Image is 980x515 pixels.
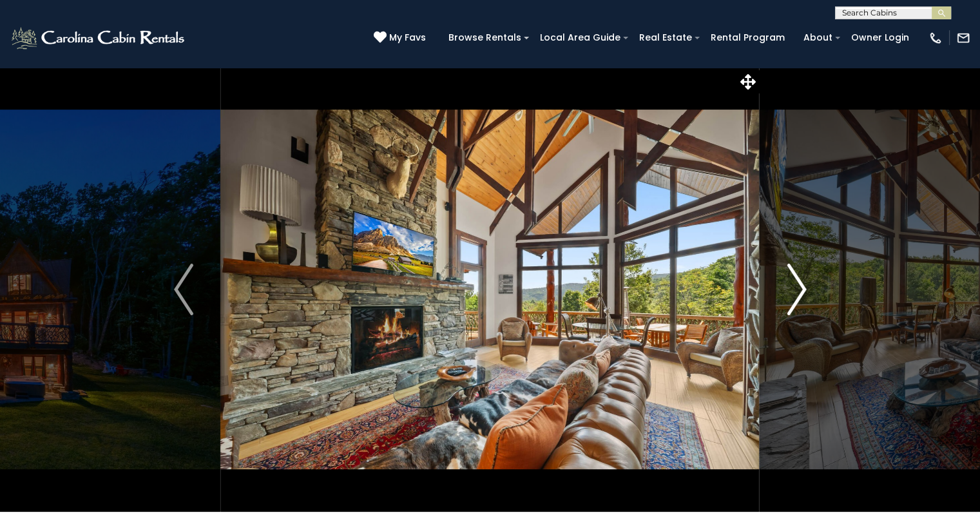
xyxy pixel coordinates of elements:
[956,31,970,45] img: mail-regular-white.png
[147,67,221,512] button: Previous
[845,28,916,48] a: Owner Login
[704,28,791,48] a: Rental Program
[533,28,627,48] a: Local Area Guide
[389,31,426,44] span: My Favs
[10,25,188,51] img: White-1-2.png
[797,28,839,48] a: About
[928,31,943,45] img: phone-regular-white.png
[760,67,834,512] button: Next
[442,28,528,48] a: Browse Rentals
[174,264,193,315] img: arrow
[787,264,806,315] img: arrow
[633,28,698,48] a: Real Estate
[374,31,429,45] a: My Favs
